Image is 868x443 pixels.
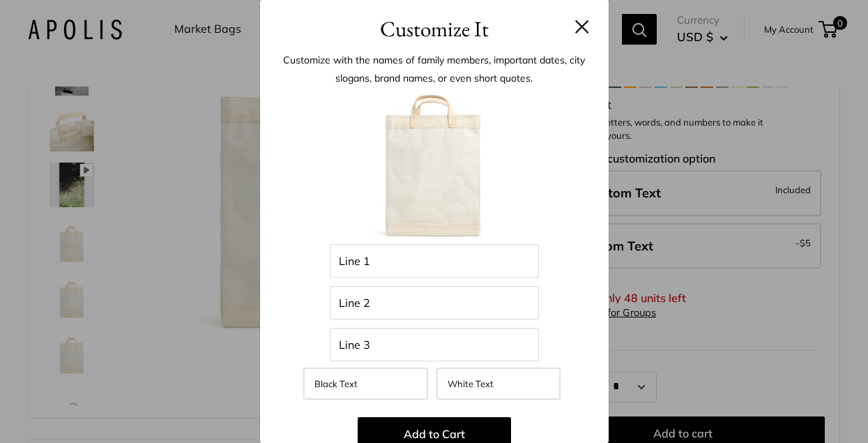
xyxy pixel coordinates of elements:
[281,51,588,87] p: Customize with the names of family members, important dates, city slogans, brand names, or even s...
[281,13,588,45] h3: Customize It
[358,91,511,244] img: 1_003-Customizer.jpg
[314,378,358,389] span: Black Text
[448,378,494,389] span: White Text
[303,368,427,400] label: Black Text
[436,368,561,400] label: White Text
